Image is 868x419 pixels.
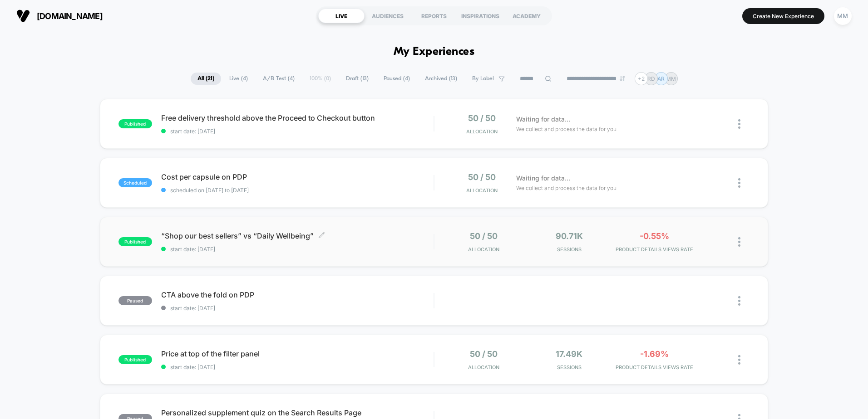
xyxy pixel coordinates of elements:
[394,45,475,58] h1: My Experiences
[118,119,152,128] span: published
[457,9,503,23] div: INSPIRATIONS
[161,113,434,122] span: Free delivery threshold above the Proceed to Checkout button
[377,73,417,85] span: Paused ( 4 )
[470,231,498,241] span: 50 / 50
[647,75,655,82] p: RD
[318,9,365,23] div: LIVE
[635,72,648,85] div: + 2
[666,75,676,82] p: MM
[738,296,740,306] img: close
[161,349,434,358] span: Price at top of the filter panel
[161,290,434,299] span: CTA above the fold on PDP
[614,364,695,370] span: PRODUCT DETAILS VIEWS RATE
[738,237,740,247] img: close
[161,246,434,253] span: start date: [DATE]
[470,349,498,359] span: 50 / 50
[161,231,434,240] span: “Shop our best sellers” vs “Daily Wellbeing”
[738,178,740,188] img: close
[738,119,740,129] img: close
[468,172,496,182] span: 50 / 50
[742,8,824,24] button: Create New Experience
[468,113,496,123] span: 50 / 50
[466,187,498,194] span: Allocation
[161,128,434,135] span: start date: [DATE]
[161,305,434,312] span: start date: [DATE]
[503,9,550,23] div: ACADEMY
[831,7,854,25] button: MM
[640,349,669,359] span: -1.69%
[118,237,152,246] span: published
[411,9,457,23] div: REPORTS
[516,114,570,124] span: Waiting for data...
[556,349,582,359] span: 17.49k
[834,7,852,25] div: MM
[620,76,625,81] img: end
[468,246,499,253] span: Allocation
[256,73,301,85] span: A/B Test ( 4 )
[161,408,434,417] span: Personalized supplement quiz on the Search Results Page
[339,73,375,85] span: Draft ( 13 )
[14,9,105,23] button: [DOMAIN_NAME]
[118,355,152,364] span: published
[529,364,610,370] span: Sessions
[529,246,610,253] span: Sessions
[556,231,583,241] span: 90.71k
[161,172,434,181] span: Cost per capsule on PDP
[468,364,499,370] span: Allocation
[191,73,221,85] span: All ( 21 )
[161,187,434,194] span: scheduled on [DATE] to [DATE]
[161,364,434,370] span: start date: [DATE]
[614,246,695,253] span: PRODUCT DETAILS VIEWS RATE
[118,296,152,305] span: paused
[466,128,498,135] span: Allocation
[365,9,411,23] div: AUDIENCES
[657,75,665,82] p: AR
[516,184,616,192] span: We collect and process the data for you
[738,355,740,365] img: close
[16,9,30,23] img: Visually logo
[640,231,669,241] span: -0.55%
[516,125,616,133] span: We collect and process the data for you
[472,75,494,82] span: By Label
[37,11,103,21] span: [DOMAIN_NAME]
[516,173,570,183] span: Waiting for data...
[118,178,152,187] span: scheduled
[222,73,255,85] span: Live ( 4 )
[418,73,464,85] span: Archived ( 13 )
